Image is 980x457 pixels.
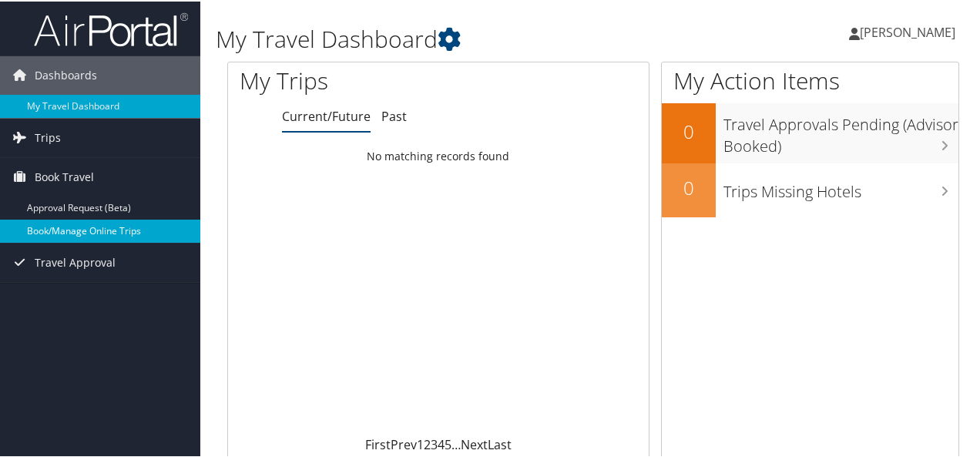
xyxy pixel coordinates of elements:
[488,435,512,452] a: Last
[445,435,451,452] a: 5
[381,106,407,123] a: Past
[662,63,958,96] h1: My Action Items
[240,63,461,96] h1: My Trips
[451,435,461,452] span: …
[35,242,116,281] span: Travel Approval
[35,117,61,156] span: Trips
[417,435,424,452] a: 1
[282,106,371,123] a: Current/Future
[34,10,188,46] img: airportal-logo.png
[438,435,445,452] a: 4
[431,435,438,452] a: 3
[723,105,958,156] h3: Travel Approvals Pending (Advisor Booked)
[662,102,958,161] a: 0Travel Approvals Pending (Advisor Booked)
[35,55,97,93] span: Dashboards
[662,173,716,200] h2: 0
[662,162,958,216] a: 0Trips Missing Hotels
[35,156,94,195] span: Book Travel
[391,435,417,452] a: Prev
[228,141,649,169] td: No matching records found
[662,117,716,143] h2: 0
[860,22,955,39] span: [PERSON_NAME]
[216,22,719,54] h1: My Travel Dashboard
[723,172,958,201] h3: Trips Missing Hotels
[461,435,488,452] a: Next
[849,8,971,54] a: [PERSON_NAME]
[424,435,431,452] a: 2
[365,435,391,452] a: First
